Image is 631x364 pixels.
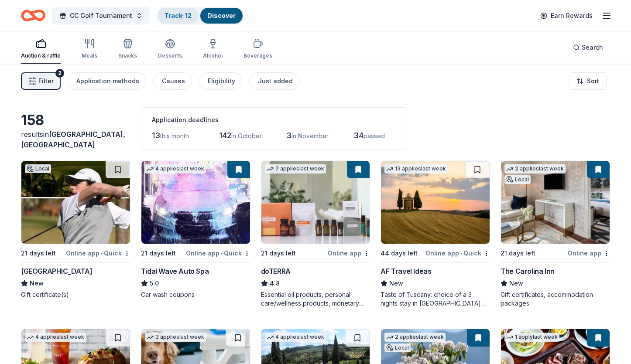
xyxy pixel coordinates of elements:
div: Meals [82,52,97,59]
span: New [509,278,523,289]
span: 13 [152,131,160,140]
div: Local [504,175,531,184]
div: Tidal Wave Auto Spa [141,266,209,276]
div: 44 days left [381,248,418,259]
div: Taste of Tuscany: choice of a 3 nights stay in [GEOGRAPHIC_DATA] or a 5 night stay in [GEOGRAPHIC... [381,290,490,308]
div: Snacks [118,52,137,59]
span: in November [291,132,329,139]
span: • [221,250,223,257]
span: 34 [353,131,364,140]
a: Image for The Carolina Inn2 applieslast weekLocal21 days leftOnline appThe Carolina InnNewGift ce... [501,160,610,308]
button: Snacks [118,35,137,64]
div: results [21,129,130,150]
div: 21 days left [21,248,56,259]
span: 5.0 [150,278,159,289]
button: Alcohol [203,35,223,64]
button: Desserts [158,35,182,64]
div: 21 days left [261,248,296,259]
div: 3 applies last week [145,333,206,342]
div: Online app Quick [425,248,490,259]
a: Track· 12 [165,12,192,19]
img: Image for The Carolina Inn [501,161,610,244]
button: Just added [249,72,300,90]
button: Eligibility [199,72,242,90]
span: CC Golf Tournament [70,10,132,21]
span: passed [364,132,385,139]
button: Sort [569,72,607,90]
div: Online app [568,248,610,259]
div: Causes [162,76,185,86]
button: Auction & raffle [21,35,61,64]
div: Essential oil products, personal care/wellness products, monetary donations [261,290,370,308]
button: Filter2 [21,72,61,90]
div: Online app Quick [186,248,250,259]
a: Image for Beau Rivage Golf & ResortLocal21 days leftOnline app•Quick[GEOGRAPHIC_DATA]NewGift cert... [21,160,130,299]
div: 158 [21,112,130,129]
button: Search [566,39,610,56]
span: this month [160,132,189,139]
span: in October [231,132,262,139]
a: Home [21,5,45,26]
span: New [389,278,403,289]
div: Local [25,164,51,173]
span: in [21,130,125,149]
div: Car wash coupons [141,290,250,299]
button: Beverages [243,35,272,64]
a: Image for doTERRA7 applieslast week21 days leftOnline appdoTERRA4.8Essential oil products, person... [261,160,370,308]
a: Earn Rewards [535,8,598,24]
a: Discover [207,12,236,19]
button: CC Golf Tournament [52,7,150,24]
div: Online app Quick [66,248,130,259]
div: Application methods [76,76,139,86]
div: Application deadlines [152,115,396,125]
div: 4 applies last week [25,333,86,342]
div: The Carolina Inn [501,266,555,276]
div: 2 [55,69,64,78]
span: • [101,250,103,257]
div: 2 applies last week [504,164,566,173]
div: AF Travel Ideas [381,266,431,276]
span: • [460,250,462,257]
div: 21 days left [141,248,176,259]
div: Gift certificate(s) [21,290,130,299]
button: Application methods [68,72,146,90]
div: Gift certificates, accommodation packages [501,290,610,308]
span: 3 [286,131,291,140]
div: Beverages [243,52,272,59]
div: Local [384,344,411,352]
div: Eligibility [208,76,235,86]
a: Image for AF Travel Ideas13 applieslast week44 days leftOnline app•QuickAF Travel IdeasNewTaste o... [381,160,490,308]
div: Alcohol [203,52,223,59]
span: [GEOGRAPHIC_DATA], [GEOGRAPHIC_DATA] [21,130,125,149]
div: 7 applies last week [265,164,326,173]
button: Meals [82,35,97,64]
div: 13 applies last week [384,164,448,173]
div: 4 applies last week [145,164,206,173]
img: Image for doTERRA [261,161,370,244]
img: Image for Tidal Wave Auto Spa [141,161,250,244]
a: Image for Tidal Wave Auto Spa4 applieslast week21 days leftOnline app•QuickTidal Wave Auto Spa5.0... [141,160,250,299]
span: 4.8 [270,278,280,289]
div: Just added [258,76,293,86]
div: 2 applies last week [384,333,446,342]
button: Track· 12Discover [157,7,243,24]
div: Online app [328,248,370,259]
div: Desserts [158,52,182,59]
span: New [30,278,44,289]
span: Search [582,42,603,53]
div: 21 days left [501,248,535,259]
span: Filter [38,76,54,86]
div: 4 applies last week [265,333,326,342]
button: Causes [153,72,192,90]
div: Auction & raffle [21,52,61,59]
span: 142 [219,131,231,140]
img: Image for AF Travel Ideas [381,161,490,244]
div: doTERRA [261,266,291,276]
img: Image for Beau Rivage Golf & Resort [21,161,130,244]
span: Sort [587,76,599,86]
div: [GEOGRAPHIC_DATA] [21,266,92,276]
div: 1 apply last week [504,333,559,342]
